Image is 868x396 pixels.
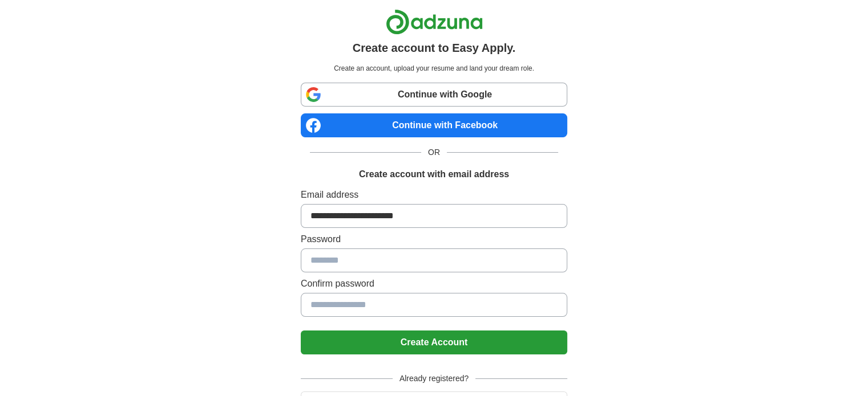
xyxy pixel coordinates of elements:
label: Confirm password [301,277,567,291]
span: Already registered? [393,373,475,385]
p: Create an account, upload your resume and land your dream role. [303,63,565,74]
label: Email address [301,188,567,202]
h1: Create account to Easy Apply. [353,39,516,56]
a: Continue with Facebook [301,113,567,137]
button: Create Account [301,330,567,354]
h1: Create account with email address [359,168,509,181]
a: Continue with Google [301,83,567,107]
span: OR [421,146,447,158]
label: Password [301,232,567,246]
img: Adzuna logo [386,9,483,35]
